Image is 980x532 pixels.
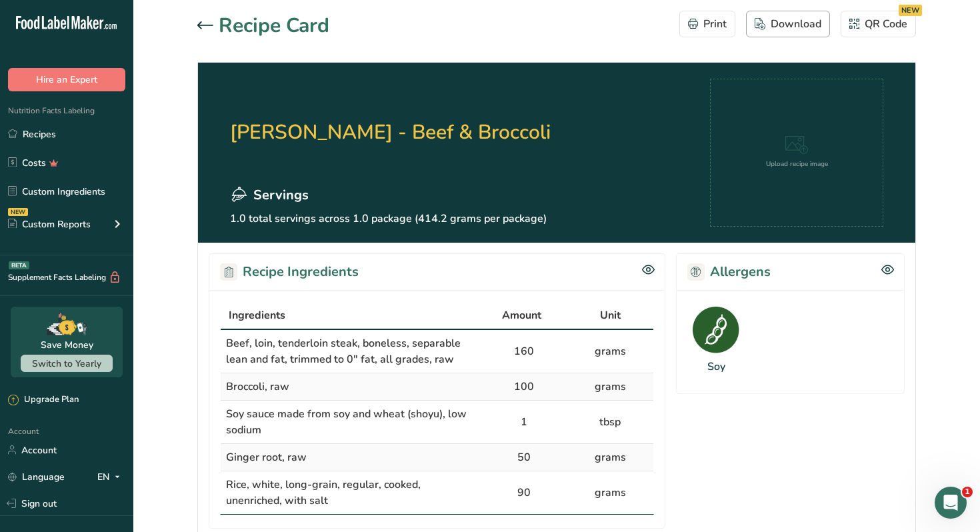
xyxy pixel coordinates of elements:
span: 1 [962,487,973,497]
div: Download [755,16,821,32]
div: BETA [9,261,29,269]
iframe: Intercom live chat [935,487,967,519]
span: Ginger root, raw [226,450,307,465]
div: QR Code [849,16,907,32]
div: Upload recipe image [766,159,828,169]
span: Servings [253,185,309,205]
span: Unit [600,307,621,323]
p: 1.0 total servings across 1.0 package (414.2 grams per package) [230,211,551,227]
td: grams [567,471,653,514]
span: Broccoli, raw [226,379,289,394]
td: grams [567,444,653,471]
span: Beef, loin, tenderloin steak, boneless, separable lean and fat, trimmed to 0" fat, all grades, raw [226,336,461,367]
div: NEW [8,208,28,216]
div: NEW [899,5,922,16]
button: Download [746,11,830,37]
span: Soy sauce made from soy and wheat (shoyu), low sodium [226,407,467,437]
td: 1 [481,401,567,444]
td: 100 [481,373,567,401]
button: Switch to Yearly [21,355,113,372]
div: Custom Reports [8,217,91,231]
button: QR Code NEW [841,11,916,37]
h2: [PERSON_NAME] - Beef & Broccoli [230,79,551,185]
a: Language [8,465,65,489]
td: 90 [481,471,567,514]
td: 50 [481,444,567,471]
td: grams [567,330,653,373]
div: Print [688,16,727,32]
div: EN [97,469,125,485]
h2: Recipe Ingredients [220,262,359,282]
span: Amount [502,307,541,323]
h1: Recipe Card [219,11,329,41]
button: Hire an Expert [8,68,125,91]
div: Save Money [41,338,93,352]
span: Ingredients [229,307,285,323]
td: grams [567,373,653,401]
div: Soy [707,359,725,375]
button: Print [679,11,735,37]
span: Switch to Yearly [32,357,101,370]
div: Upgrade Plan [8,393,79,407]
h2: Allergens [687,262,771,282]
img: Soy [693,307,739,353]
span: Rice, white, long-grain, regular, cooked, unenriched, with salt [226,477,421,508]
td: 160 [481,330,567,373]
td: tbsp [567,401,653,444]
